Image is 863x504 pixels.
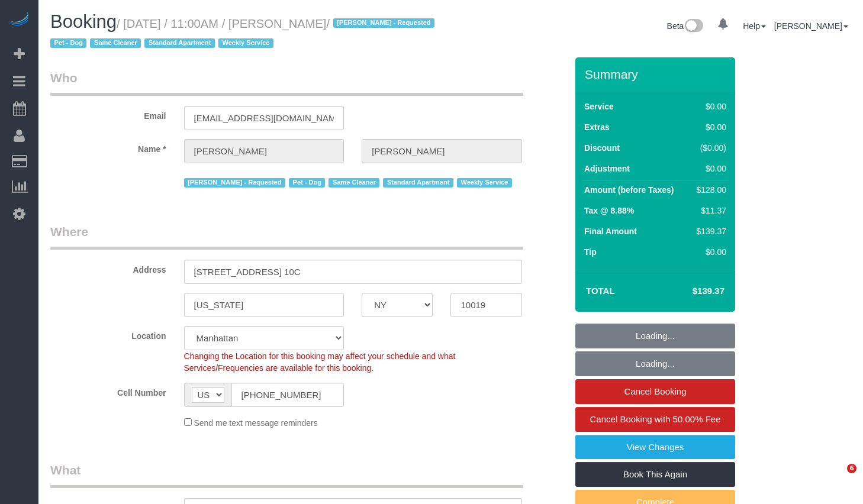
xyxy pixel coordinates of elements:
label: Cell Number [41,383,175,399]
span: [PERSON_NAME] - Requested [333,18,434,28]
legend: Where [50,223,523,250]
strong: Total [586,286,615,296]
span: Pet - Dog [50,38,86,48]
a: Cancel Booking [575,379,735,404]
a: Cancel Booking with 50.00% Fee [575,407,735,432]
label: Tip [584,246,597,258]
label: Name * [41,139,175,155]
label: Location [41,326,175,342]
small: / [DATE] / 11:00AM / [PERSON_NAME] [50,17,438,50]
label: Extras [584,121,610,133]
div: $139.37 [692,225,726,237]
span: Standard Apartment [383,178,453,188]
span: Changing the Location for this booking may affect your schedule and what Services/Frequencies are... [184,351,456,373]
label: Email [41,106,175,122]
input: Last Name [362,139,522,163]
div: $0.00 [692,246,726,258]
input: Email [184,106,344,130]
span: Same Cleaner [90,38,141,48]
label: Final Amount [584,225,637,237]
span: Pet - Dog [289,178,325,188]
span: [PERSON_NAME] - Requested [184,178,285,188]
img: Automaid Logo [7,12,31,28]
span: Weekly Service [457,178,512,188]
span: Booking [50,11,117,32]
label: Amount (before Taxes) [584,184,674,196]
span: Weekly Service [218,38,273,48]
a: [PERSON_NAME] [774,21,848,31]
iframe: Intercom live chat [823,464,851,492]
span: Cancel Booking with 50.00% Fee [590,414,721,424]
div: $11.37 [692,205,726,217]
input: City [184,293,344,317]
div: $0.00 [692,101,726,112]
h3: Summary [585,67,729,81]
div: ($0.00) [692,142,726,154]
div: $0.00 [692,121,726,133]
a: Beta [667,21,704,31]
a: Help [743,21,766,31]
h4: $139.37 [657,286,724,296]
input: Cell Number [231,383,344,407]
input: Zip Code [450,293,521,317]
legend: Who [50,69,523,96]
span: Same Cleaner [329,178,379,188]
legend: What [50,461,523,488]
img: New interface [684,19,703,34]
label: Address [41,260,175,276]
a: View Changes [575,435,735,460]
label: Service [584,101,614,112]
div: $0.00 [692,163,726,175]
label: Adjustment [584,163,630,175]
input: First Name [184,139,344,163]
label: Tax @ 8.88% [584,205,634,217]
span: Send me text message reminders [194,418,317,428]
span: Standard Apartment [144,38,215,48]
div: $128.00 [692,184,726,196]
label: Discount [584,142,620,154]
span: 6 [847,464,856,473]
a: Book This Again [575,462,735,487]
